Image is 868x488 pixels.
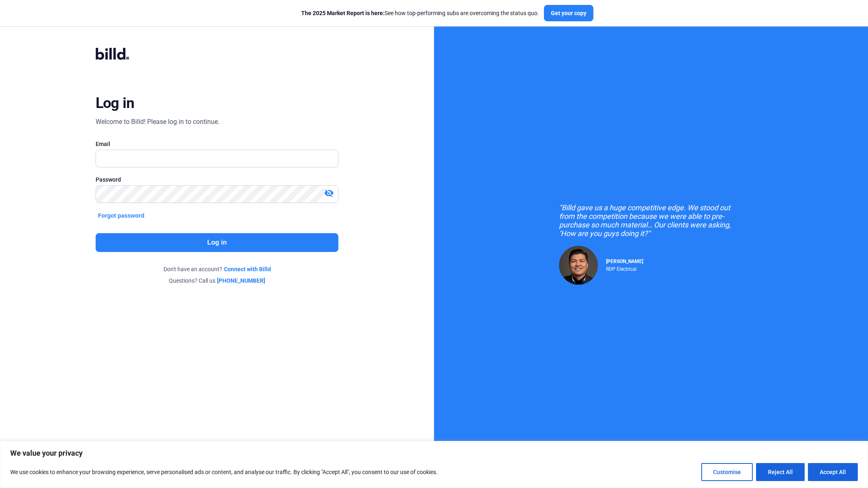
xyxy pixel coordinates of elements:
img: Raul Pacheco [559,246,598,285]
div: See how top-performing subs are overcoming the status quo. [301,9,539,17]
p: We value your privacy [10,448,858,458]
button: Get your copy [544,5,593,21]
mat-icon: visibility_off [324,188,334,198]
div: Email [96,140,339,148]
button: Reject All [756,463,805,481]
div: Log in [96,94,134,112]
button: Accept All [808,463,858,481]
div: Password [96,175,339,184]
button: Customise [701,463,753,481]
span: The 2025 Market Report is here: [301,10,385,16]
button: Log in [96,233,339,252]
span: [PERSON_NAME] [606,259,643,264]
div: Welcome to Billd! Please log in to continue. [96,117,219,127]
button: Forgot password [96,211,147,220]
div: Don't have an account? [96,265,339,273]
div: RDP Electrical [606,264,643,272]
p: We use cookies to enhance your browsing experience, serve personalised ads or content, and analys... [10,467,438,477]
a: Connect with Billd [224,265,271,273]
a: [PHONE_NUMBER] [217,277,265,285]
div: "Billd gave us a huge competitive edge. We stood out from the competition because we were able to... [559,203,743,238]
div: Questions? Call us [96,277,339,285]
